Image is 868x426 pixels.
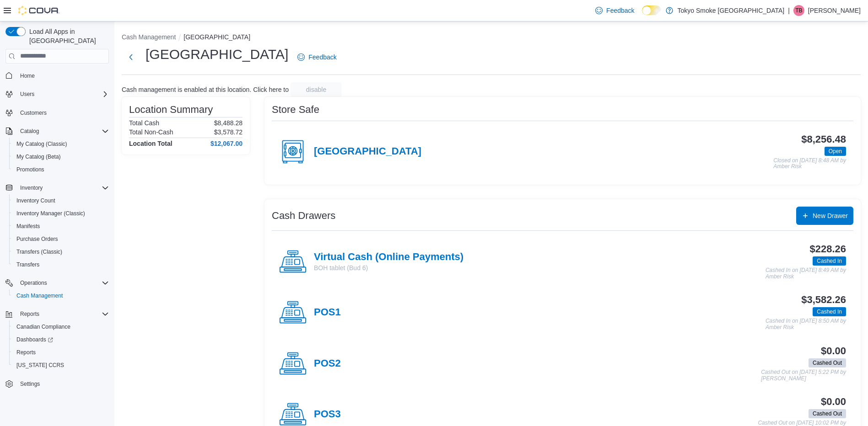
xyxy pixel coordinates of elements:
[592,1,638,20] a: Feedback
[16,277,109,288] span: Operations
[829,147,842,155] span: Open
[294,48,340,66] a: Feedback
[16,166,44,173] span: Promotions
[291,82,342,97] button: disable
[2,88,113,101] button: Users
[9,333,113,346] a: Dashboards
[13,334,109,345] span: Dashboards
[642,15,642,16] span: Dark Mode
[801,294,846,305] h3: $3,582.26
[13,334,57,345] a: Dashboards
[16,89,38,100] button: Users
[122,86,289,93] p: Cash management is enabled at this location. Click here to
[9,194,113,207] button: Inventory Count
[2,106,113,119] button: Customers
[13,290,109,301] span: Cash Management
[314,358,341,370] h4: POS2
[13,234,62,245] a: Purchase Orders
[16,235,58,243] span: Purchase Orders
[20,184,43,192] span: Inventory
[13,164,109,175] span: Promotions
[16,292,63,299] span: Cash Management
[16,70,38,81] a: Home
[817,257,842,265] span: Cashed In
[13,208,109,219] span: Inventory Manager (Classic)
[813,410,842,418] span: Cashed Out
[766,318,846,330] p: Cashed In on [DATE] 8:50 AM by Amber Risk
[9,245,113,258] button: Transfers (Classic)
[2,69,113,82] button: Home
[13,347,109,358] span: Reports
[129,140,173,147] h4: Location Total
[13,347,39,358] a: Reports
[16,182,46,193] button: Inventory
[18,6,59,15] img: Cova
[314,251,464,263] h4: Virtual Cash (Online Payments)
[16,182,109,193] span: Inventory
[606,6,634,15] span: Feedback
[761,369,846,382] p: Cashed Out on [DATE] 5:22 PM by [PERSON_NAME]
[13,321,109,332] span: Canadian Compliance
[13,208,89,219] a: Inventory Manager (Classic)
[16,323,70,330] span: Canadian Compliance
[308,53,336,62] span: Feedback
[801,134,846,145] h3: $8,256.48
[20,72,35,80] span: Home
[2,125,113,138] button: Catalog
[13,195,59,206] a: Inventory Count
[13,360,109,371] span: Washington CCRS
[9,359,113,372] button: [US_STATE] CCRS
[2,277,113,289] button: Operations
[2,308,113,320] button: Reports
[16,70,109,81] span: Home
[5,65,109,415] nav: Complex example
[16,336,53,343] span: Dashboards
[821,346,846,357] h3: $0.00
[16,107,109,118] span: Customers
[16,362,64,369] span: [US_STATE] CCRS
[13,290,66,301] a: Cash Management
[13,138,71,149] a: My Catalog (Classic)
[26,27,109,45] span: Load All Apps in [GEOGRAPHIC_DATA]
[678,5,785,16] p: Tokyo Smoke [GEOGRAPHIC_DATA]
[773,158,846,170] p: Closed on [DATE] 8:48 AM by Amber Risk
[13,246,66,257] a: Transfers (Classic)
[13,360,68,371] a: [US_STATE] CCRS
[13,221,109,232] span: Manifests
[13,151,65,162] a: My Catalog (Beta)
[810,244,846,255] h3: $228.26
[272,210,335,221] h3: Cash Drawers
[13,164,48,175] a: Promotions
[20,380,40,388] span: Settings
[214,128,243,136] p: $3,578.72
[13,234,109,245] span: Purchase Orders
[16,277,51,288] button: Operations
[16,126,43,137] button: Catalog
[183,33,250,41] button: [GEOGRAPHIC_DATA]
[9,233,113,245] button: Purchase Orders
[314,146,421,158] h4: [GEOGRAPHIC_DATA]
[129,128,173,136] h6: Total Non-Cash
[16,261,39,268] span: Transfers
[9,207,113,220] button: Inventory Manager (Classic)
[16,197,55,204] span: Inventory Count
[642,5,661,15] input: Dark Mode
[13,151,109,162] span: My Catalog (Beta)
[20,128,39,135] span: Catalog
[16,309,109,319] span: Reports
[16,107,50,118] a: Customers
[16,248,62,256] span: Transfers (Classic)
[809,409,846,418] span: Cashed Out
[129,104,213,115] h3: Location Summary
[9,138,113,150] button: My Catalog (Classic)
[9,220,113,233] button: Manifests
[314,307,341,319] h4: POS1
[9,346,113,359] button: Reports
[272,104,319,115] h3: Store Safe
[214,119,243,127] p: $8,488.28
[2,377,113,390] button: Settings
[210,140,243,147] h4: $12,067.00
[146,45,288,64] h1: [GEOGRAPHIC_DATA]
[306,85,326,94] span: disable
[16,153,61,160] span: My Catalog (Beta)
